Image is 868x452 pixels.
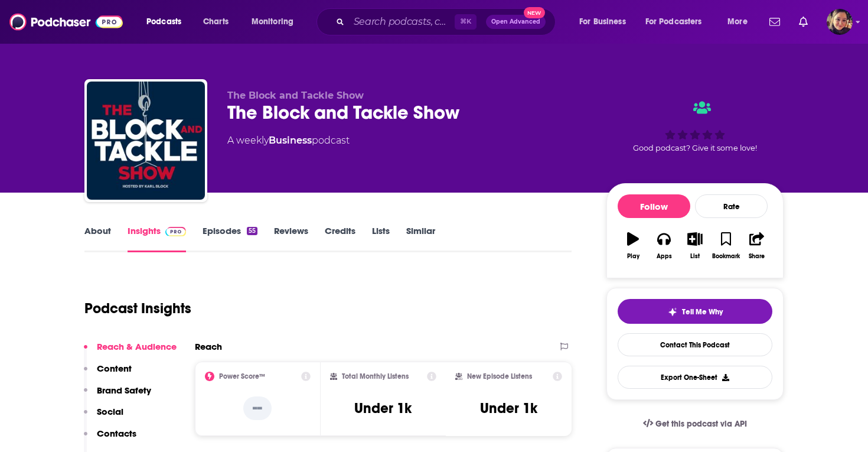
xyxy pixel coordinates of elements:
a: Show notifications dropdown [765,12,785,32]
input: Search podcasts, credits, & more... [349,12,455,31]
span: Podcasts [146,14,181,30]
h2: Reach [195,341,222,352]
p: Content [97,363,132,374]
button: open menu [719,12,762,31]
span: Tell Me Why [682,307,723,317]
p: Reach & Audience [97,341,177,352]
h3: Under 1k [354,399,412,417]
div: Rate [695,194,768,218]
span: New [524,7,545,18]
h2: Total Monthly Listens [342,372,409,381]
p: Social [97,406,123,417]
div: Search podcasts, credits, & more... [328,8,567,35]
span: Get this podcast via API [655,419,747,429]
a: Lists [372,225,390,252]
span: For Business [579,14,626,30]
h2: New Episode Listens [467,372,532,381]
img: User Profile [827,9,853,35]
div: Share [749,253,765,260]
button: Play [618,225,648,267]
span: The Block and Tackle Show [227,90,364,101]
button: Apps [648,225,679,267]
div: 55 [247,227,257,235]
button: Follow [618,194,690,218]
img: The Block and Tackle Show [87,82,205,200]
span: Logged in as Sydneyk [827,9,853,35]
span: Open Advanced [491,19,540,25]
button: open menu [138,12,197,31]
a: Episodes55 [203,225,257,252]
span: More [727,14,748,30]
a: Credits [325,225,355,252]
a: Get this podcast via API [634,409,756,438]
a: Reviews [274,225,308,252]
p: Contacts [97,428,136,439]
button: Bookmark [710,225,741,267]
span: Good podcast? Give it some love! [633,144,757,152]
div: Apps [657,253,672,260]
button: Content [84,363,132,385]
button: open menu [638,12,719,31]
a: Business [269,135,312,146]
button: Social [84,406,123,428]
button: open menu [571,12,641,31]
div: List [690,253,700,260]
div: Play [627,253,639,260]
a: Charts [195,12,236,31]
span: For Podcasters [645,14,702,30]
button: List [680,225,710,267]
button: Reach & Audience [84,341,177,363]
p: -- [243,396,272,420]
button: open menu [243,12,309,31]
button: Share [742,225,772,267]
div: Good podcast? Give it some love! [606,90,784,163]
button: Open AdvancedNew [486,15,546,29]
a: Contact This Podcast [618,333,772,356]
p: Brand Safety [97,385,151,396]
a: About [84,225,111,252]
div: Bookmark [712,253,740,260]
button: tell me why sparkleTell Me Why [618,299,772,324]
a: Similar [406,225,435,252]
button: Contacts [84,428,136,450]
a: Show notifications dropdown [794,12,812,32]
span: ⌘ K [455,14,477,30]
div: A weekly podcast [227,134,350,148]
h3: Under 1k [480,399,537,417]
a: InsightsPodchaser Pro [128,225,186,252]
button: Brand Safety [84,385,151,407]
span: Monitoring [252,14,293,30]
img: tell me why sparkle [668,307,677,317]
img: Podchaser - Follow, Share and Rate Podcasts [9,11,123,33]
button: Show profile menu [827,9,853,35]
h2: Power Score™ [219,372,265,381]
img: Podchaser Pro [165,227,186,236]
button: Export One-Sheet [618,366,772,389]
span: Charts [203,14,229,30]
h1: Podcast Insights [84,300,191,317]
